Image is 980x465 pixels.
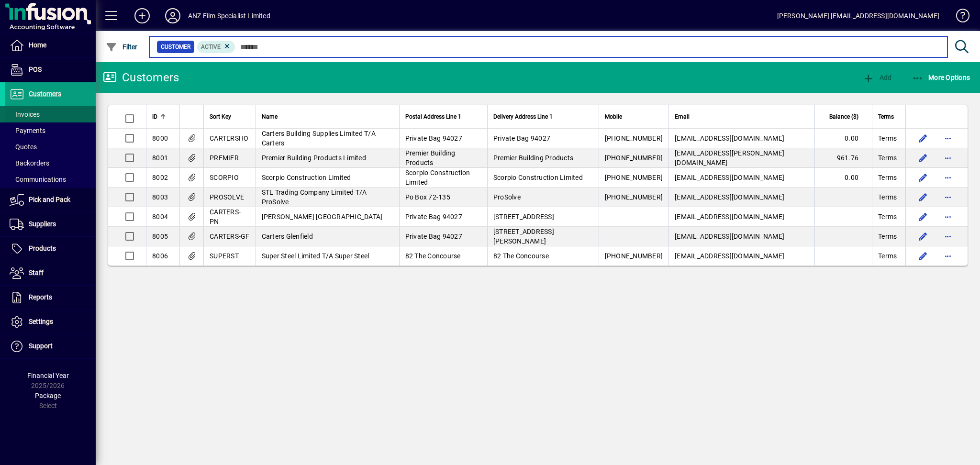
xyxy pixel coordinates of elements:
[915,189,931,205] button: Edit
[405,134,462,142] span: Private Bag 94027
[5,310,96,334] a: Settings
[878,212,897,221] span: Terms
[152,174,168,181] span: 8002
[5,286,96,310] a: Reports
[605,252,663,260] span: [PHONE_NUMBER]
[29,196,70,203] span: Pick and Pack
[29,342,53,350] span: Support
[5,33,96,57] a: Home
[5,334,96,358] a: Support
[405,111,461,122] span: Postal Address Line 1
[777,8,939,23] div: [PERSON_NAME] [EMAIL_ADDRESS][DOMAIN_NAME]
[493,111,553,122] span: Delivery Address Line 1
[814,168,872,188] td: 0.00
[103,70,179,85] div: Customers
[915,209,931,224] button: Edit
[878,111,894,122] span: Terms
[29,318,53,325] span: Settings
[210,174,239,181] span: SCORPIO
[152,193,168,201] span: 8003
[675,232,784,240] span: [EMAIL_ADDRESS][DOMAIN_NAME]
[157,7,188,24] button: Profile
[152,134,168,142] span: 8000
[915,131,931,146] button: Edit
[5,106,96,122] a: Invoices
[201,44,221,50] span: Active
[106,43,138,51] span: Filter
[829,111,858,122] span: Balance ($)
[940,131,956,146] button: More options
[405,232,462,240] span: Private Bag 94027
[493,228,554,245] span: [STREET_ADDRESS][PERSON_NAME]
[10,159,49,167] span: Backorders
[262,154,366,162] span: Premier Building Products Limited
[675,134,784,142] span: [EMAIL_ADDRESS][DOMAIN_NAME]
[675,149,784,166] span: [EMAIL_ADDRESS][PERSON_NAME][DOMAIN_NAME]
[5,188,96,212] a: Pick and Pack
[814,148,872,168] td: 961.76
[29,90,61,98] span: Customers
[949,2,968,33] a: Knowledge Base
[262,174,351,181] span: Scorpio Construction Limited
[210,111,231,122] span: Sort Key
[860,69,894,86] button: Add
[5,58,96,82] a: POS
[878,251,897,261] span: Terms
[675,193,784,201] span: [EMAIL_ADDRESS][DOMAIN_NAME]
[940,170,956,185] button: More options
[103,38,140,55] button: Filter
[405,149,456,166] span: Premier Building Products
[152,232,168,240] span: 8005
[210,208,241,225] span: CARTERS-PN
[29,66,42,73] span: POS
[915,170,931,185] button: Edit
[405,213,462,221] span: Private Bag 94027
[5,139,96,155] a: Quotes
[940,229,956,244] button: More options
[27,372,69,379] span: Financial Year
[10,176,66,183] span: Communications
[493,174,583,181] span: Scorpio Construction Limited
[127,7,157,24] button: Add
[210,134,248,142] span: CARTERSHO
[605,134,663,142] span: [PHONE_NUMBER]
[10,111,40,118] span: Invoices
[493,134,550,142] span: Private Bag 94027
[35,392,61,399] span: Package
[262,111,278,122] span: Name
[5,237,96,261] a: Products
[605,154,663,162] span: [PHONE_NUMBER]
[152,154,168,162] span: 8001
[878,173,897,182] span: Terms
[493,193,521,201] span: ProSolve
[5,171,96,188] a: Communications
[10,143,37,151] span: Quotes
[188,8,270,23] div: ANZ Film Specialist Limited
[915,229,931,244] button: Edit
[493,154,573,162] span: Premier Building Products
[675,111,809,122] div: Email
[152,111,157,122] span: ID
[405,193,450,201] span: Po Box 72-135
[915,150,931,166] button: Edit
[161,42,190,52] span: Customer
[912,74,970,81] span: More Options
[5,212,96,236] a: Suppliers
[405,169,470,186] span: Scorpio Construction Limited
[262,188,367,206] span: STL Trading Company Limited T/A ProSolve
[10,127,45,134] span: Payments
[675,252,784,260] span: [EMAIL_ADDRESS][DOMAIN_NAME]
[605,111,622,122] span: Mobile
[210,193,244,201] span: PROSOLVE
[197,41,235,53] mat-chip: Activation Status: Active
[878,133,897,143] span: Terms
[5,122,96,139] a: Payments
[29,244,56,252] span: Products
[262,252,369,260] span: Super Steel Limited T/A Super Steel
[210,154,239,162] span: PREMIER
[262,213,383,221] span: [PERSON_NAME] [GEOGRAPHIC_DATA]
[152,213,168,221] span: 8004
[5,155,96,171] a: Backorders
[675,111,690,122] span: Email
[878,192,897,202] span: Terms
